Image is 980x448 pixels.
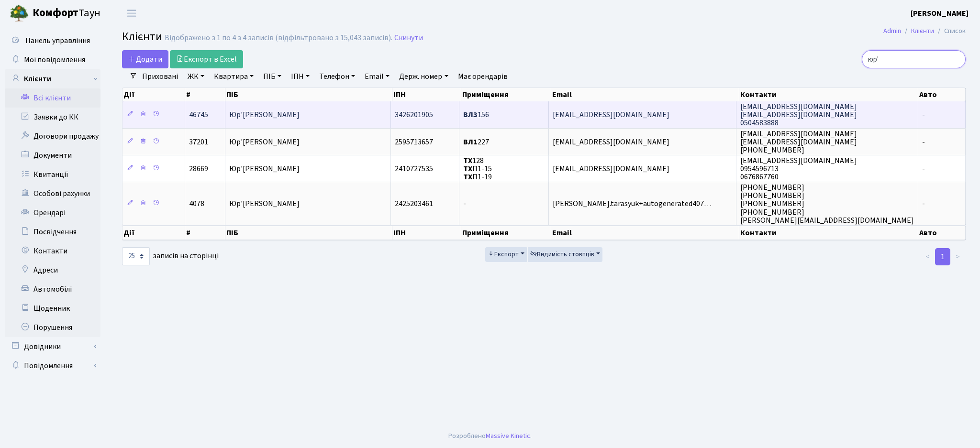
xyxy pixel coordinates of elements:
a: Посвідчення [5,222,100,241]
span: Юр'[PERSON_NAME] [229,137,300,147]
a: Щоденник [5,299,100,318]
a: Має орендарів [454,68,512,85]
span: 227 [463,137,489,147]
a: Документи [5,146,100,165]
th: ІПН [392,88,461,101]
input: Пошук... [862,50,966,68]
a: Держ. номер [395,68,452,85]
th: Контакти [739,88,918,101]
a: Клієнти [911,26,934,36]
span: [EMAIL_ADDRESS][DOMAIN_NAME] [553,137,669,147]
a: Додати [122,50,168,68]
a: Скинути [394,33,423,43]
span: Видимість стовпців [530,250,594,259]
span: - [922,137,925,147]
a: Договори продажу [5,127,100,146]
span: - [463,199,466,209]
th: Email [551,226,739,240]
a: Контакти [5,241,100,261]
nav: breadcrumb [869,21,980,41]
span: Додати [128,54,162,65]
span: 2425203461 [395,199,433,209]
span: - [922,109,925,120]
b: ВЛ3 [463,109,478,120]
a: Повідомлення [5,356,100,375]
th: ПІБ [225,88,392,101]
a: Порушення [5,318,100,337]
span: 156 [463,109,489,120]
a: Всі клієнти [5,88,100,108]
th: # [185,88,225,101]
span: 3426201905 [395,109,433,120]
span: 37201 [189,137,208,147]
button: Експорт [485,247,527,262]
b: ТХ [463,172,472,182]
button: Видимість стовпців [528,247,602,262]
span: [PERSON_NAME].tarasyuk+autogenerated407… [553,199,712,209]
a: Admin [883,26,901,36]
select: записів на сторінці [122,247,150,265]
th: Приміщення [461,226,551,240]
th: Авто [918,226,966,240]
th: Приміщення [461,88,551,101]
span: [EMAIL_ADDRESS][DOMAIN_NAME] 0954596713 0676867760 [740,155,857,182]
span: 128 П1-15 П1-19 [463,155,492,182]
span: Юр'[PERSON_NAME] [229,164,300,174]
a: Довідники [5,337,100,356]
span: 2595713657 [395,137,433,147]
b: ВЛ1 [463,137,478,147]
a: Email [361,68,393,85]
span: Юр'[PERSON_NAME] [229,109,300,120]
a: Квитанції [5,165,100,184]
a: Орендарі [5,203,100,222]
span: 2410727535 [395,164,433,174]
span: [EMAIL_ADDRESS][DOMAIN_NAME] [553,109,669,120]
a: Квартира [210,68,257,85]
th: Email [551,88,739,101]
a: Massive Kinetic [486,431,530,441]
a: Заявки до КК [5,108,100,127]
span: 46745 [189,109,208,120]
span: 4078 [189,199,204,209]
a: Мої повідомлення [5,50,100,69]
span: Клієнти [122,28,162,45]
th: # [185,226,225,240]
label: записів на сторінці [122,247,219,265]
div: Відображено з 1 по 4 з 4 записів (відфільтровано з 15,043 записів). [165,33,392,43]
span: Юр'[PERSON_NAME] [229,199,300,209]
a: Клієнти [5,69,100,88]
th: Дії [122,226,185,240]
span: - [922,199,925,209]
a: Телефон [315,68,359,85]
span: Таун [33,5,100,22]
span: [EMAIL_ADDRESS][DOMAIN_NAME] [553,164,669,174]
button: Переключити навігацію [120,5,144,21]
a: Автомобілі [5,280,100,299]
span: 28669 [189,164,208,174]
b: Комфорт [33,5,78,21]
a: Адреси [5,261,100,280]
span: [PHONE_NUMBER] [PHONE_NUMBER] [PHONE_NUMBER] [PHONE_NUMBER] [PERSON_NAME][EMAIL_ADDRESS][DOMAIN_N... [740,182,914,225]
a: Особові рахунки [5,184,100,203]
b: [PERSON_NAME] [911,8,969,19]
th: ІПН [392,226,461,240]
th: ПІБ [225,226,392,240]
a: Приховані [138,68,182,85]
span: [EMAIL_ADDRESS][DOMAIN_NAME] [EMAIL_ADDRESS][DOMAIN_NAME] 0504583888 [740,101,857,128]
a: ЖК [184,68,208,85]
th: Дії [122,88,185,101]
b: ТХ [463,164,472,174]
span: Експорт [488,250,519,259]
div: Розроблено . [448,431,532,441]
th: Контакти [739,226,918,240]
span: Мої повідомлення [24,55,85,65]
th: Авто [918,88,966,101]
span: - [922,164,925,174]
a: 1 [935,248,950,265]
span: [EMAIL_ADDRESS][DOMAIN_NAME] [EMAIL_ADDRESS][DOMAIN_NAME] [PHONE_NUMBER] [740,129,857,155]
li: Список [934,26,966,36]
a: ПІБ [259,68,285,85]
a: [PERSON_NAME] [911,8,969,19]
a: Панель управління [5,31,100,50]
img: logo.png [10,4,29,23]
